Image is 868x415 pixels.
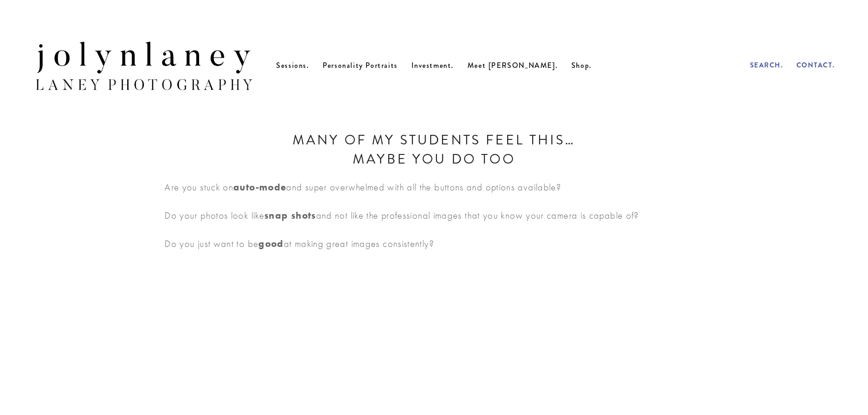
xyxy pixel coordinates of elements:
img: Jolyn Laney | Laney Photography [26,26,262,105]
a: Investment. [411,60,454,71]
p: Do your photos look like and not like the professional images that you know your camera is capabl... [164,209,703,222]
a: Shop. [571,60,592,71]
a: Contact. [796,60,835,70]
p: Are you stuck on and super overwhelmed with all the buttons and options available? [164,181,703,194]
strong: auto-mode [233,181,286,193]
h1: Many of my students feel this… maybe you do too [164,131,703,169]
strong: good [258,238,283,249]
a: Sessions. [276,60,309,71]
strong: snap shots [264,210,316,221]
a: Personality Portraits [323,60,398,71]
p: Do you just want to be at making great images consistently? [164,237,703,250]
a: Search. [750,60,784,70]
a: Meet [PERSON_NAME]. [467,60,558,71]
